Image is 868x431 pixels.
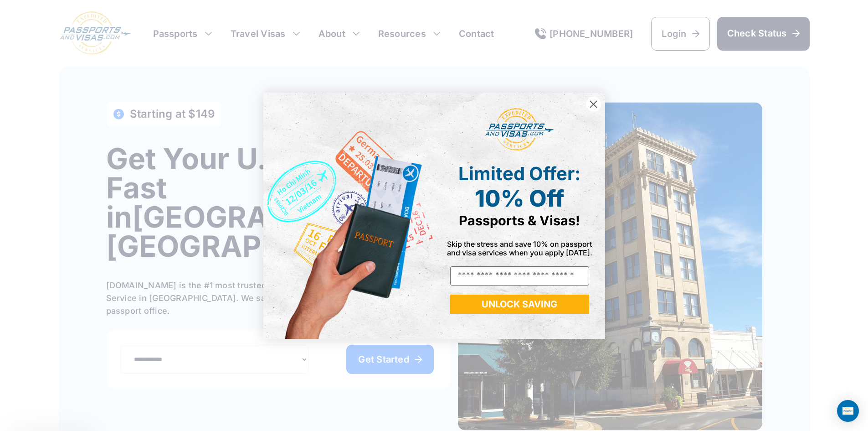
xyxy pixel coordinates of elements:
span: Passports & Visas! [459,213,580,228]
span: Skip the stress and save 10% on passport and visa services when you apply [DATE]. [447,239,592,257]
img: passports and visas [485,108,554,151]
span: 10% Off [475,185,564,212]
button: Close dialog [586,96,601,112]
div: Open Intercom Messenger [837,400,859,422]
span: Limited Offer: [458,162,580,185]
button: UNLOCK SAVING [450,295,589,314]
img: de9cda0d-0715-46ca-9a25-073762a91ba7.png [263,93,434,339]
